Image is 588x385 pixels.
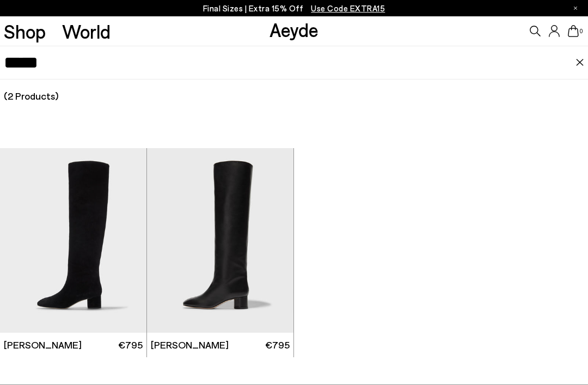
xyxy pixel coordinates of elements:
a: World [62,22,111,41]
img: close.svg [575,59,584,66]
a: 0 [568,25,579,37]
span: [PERSON_NAME] [4,338,82,352]
a: [PERSON_NAME] €795 [147,333,293,357]
span: €795 [118,338,143,352]
p: Final Sizes | Extra 15% Off [203,2,385,15]
img: Willa Leather Over-Knee Boots [147,148,293,333]
span: [PERSON_NAME] [151,338,229,352]
span: €795 [265,338,290,352]
span: 0 [579,28,584,34]
a: Aeyde [269,18,318,41]
span: Navigate to /collections/ss25-final-sizes [311,3,385,13]
a: Shop [4,22,46,41]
